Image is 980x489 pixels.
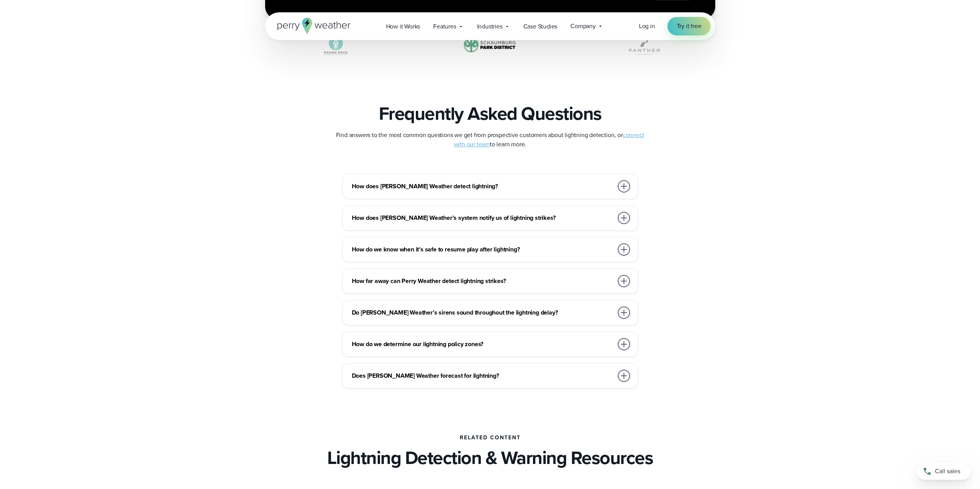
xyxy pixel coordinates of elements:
[352,340,613,349] h3: How do we determine our lightning policy zones?
[477,22,503,31] span: Industries
[327,447,653,469] h3: Lightning Detection & Warning Resources
[352,371,613,380] h3: Does [PERSON_NAME] Weather forecast for lightning?
[419,33,561,57] img: Schaumburg-Park-District-1.svg
[379,103,602,124] h2: Frequently Asked Questions
[935,467,960,476] span: Call sales
[352,308,613,317] h3: Do [PERSON_NAME] Weather’s sirens sound throughout the lightning delay?
[386,22,420,31] span: How it Works
[667,17,711,35] a: Try it free
[352,182,613,191] h3: How does [PERSON_NAME] Weather detect lightning?
[433,22,456,31] span: Features
[677,22,701,31] span: Try it free
[265,33,407,57] img: Round Rock ISD Logo
[523,22,558,31] span: Case Studies
[352,276,613,286] h3: How far away can Perry Weather detect lightning strikes?
[336,131,644,149] p: Find answers to the most common questions we get from prospective customers about lightning detec...
[517,18,564,34] a: Case Studies
[917,463,971,480] a: Call sales
[352,245,613,254] h3: How do we know when it’s safe to resume play after lightning?
[570,22,596,31] span: Company
[460,435,521,441] h2: Related Content
[380,18,427,34] a: How it Works
[454,131,644,149] a: connect with our team
[639,22,655,30] span: Log in
[352,213,613,223] h3: How does [PERSON_NAME] Weather’s system notify us of lightning strikes?
[573,33,715,57] img: Panther-National.svg
[639,22,655,31] a: Log in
